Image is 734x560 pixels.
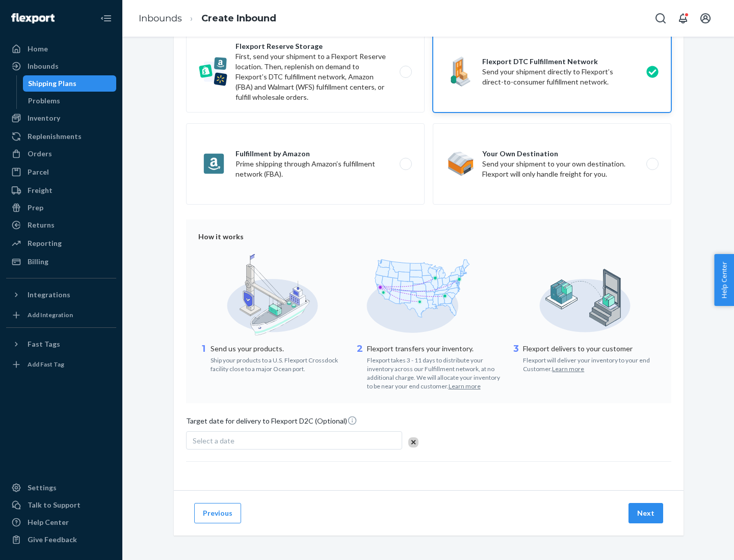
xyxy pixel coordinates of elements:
[6,217,116,233] a: Returns
[11,13,55,23] img: Flexport logo
[130,4,284,34] ol: breadcrumbs
[511,343,521,373] div: 3
[6,514,116,530] a: Help Center
[6,497,116,513] a: Talk to Support
[6,128,116,145] a: Replenishments
[6,182,116,199] a: Freight
[28,203,43,213] div: Prep
[139,13,182,24] a: Inbounds
[6,531,116,548] button: Give Feedback
[28,360,64,369] div: Add Fast Tag
[28,483,57,493] div: Settings
[6,58,116,74] a: Inbounds
[6,41,116,57] a: Home
[28,500,81,510] div: Talk to Support
[367,344,503,354] p: Flexport transfers your inventory.
[28,220,55,230] div: Returns
[28,131,82,142] div: Replenishments
[6,287,116,303] button: Integrations
[193,436,234,445] span: Select a date
[211,344,347,354] p: Send us your products.
[6,254,116,270] a: Billing
[186,415,357,430] span: Target date for delivery to Flexport D2C (Optional)
[552,365,584,373] button: Learn more
[6,356,116,373] a: Add Fast Tag
[198,232,659,242] div: How it works
[23,93,117,109] a: Problems
[28,535,77,545] div: Give Feedback
[367,354,503,391] div: Flexport takes 3 - 11 days to distribute your inventory across our Fulfillment network, at no add...
[28,517,69,527] div: Help Center
[28,44,48,54] div: Home
[194,503,241,523] button: Previous
[28,290,70,300] div: Integrations
[695,8,716,29] button: Open account menu
[211,354,347,373] div: Ship your products to a U.S. Flexport Crossdock facility close to a major Ocean port.
[650,8,671,29] button: Open Search Box
[201,13,276,24] a: Create Inbound
[28,113,60,123] div: Inventory
[714,254,734,306] button: Help Center
[673,8,693,29] button: Open notifications
[628,503,663,523] button: Next
[6,110,116,126] a: Inventory
[28,185,53,195] div: Freight
[523,344,659,354] p: Flexport delivers to your customer
[28,78,76,89] div: Shipping Plans
[198,343,208,373] div: 1
[6,480,116,496] a: Settings
[28,167,49,177] div: Parcel
[6,235,116,251] a: Reporting
[6,307,116,323] a: Add Integration
[28,149,52,159] div: Orders
[355,343,365,391] div: 2
[6,336,116,352] button: Fast Tags
[449,382,481,390] button: Learn more
[6,200,116,216] a: Prep
[23,75,117,92] a: Shipping Plans
[28,61,59,71] div: Inbounds
[523,354,659,373] div: Flexport will deliver your inventory to your end Customer.
[28,238,62,248] div: Reporting
[28,96,60,106] div: Problems
[6,146,116,162] a: Orders
[28,339,60,349] div: Fast Tags
[28,257,48,267] div: Billing
[6,164,116,180] a: Parcel
[96,8,116,29] button: Close Navigation
[28,311,73,319] div: Add Integration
